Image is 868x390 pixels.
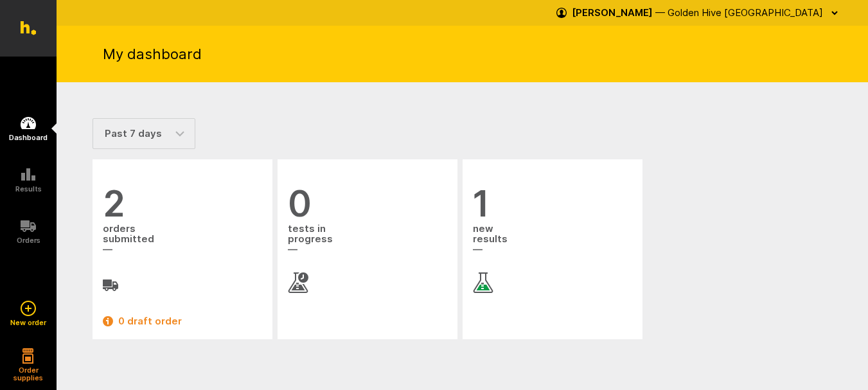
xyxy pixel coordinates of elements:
span: 1 [473,185,632,222]
h5: New order [10,319,46,326]
span: — Golden Hive [GEOGRAPHIC_DATA] [655,6,823,19]
span: orders submitted [103,222,262,257]
a: 2 orderssubmitted [103,185,262,293]
h5: Dashboard [9,134,48,141]
button: [PERSON_NAME] — Golden Hive [GEOGRAPHIC_DATA] [556,3,842,23]
h5: Order supplies [9,366,48,382]
h5: Results [15,185,42,193]
span: 0 [288,185,447,222]
h1: My dashboard [103,44,202,64]
a: 1 newresults [473,185,632,293]
span: new results [473,222,632,257]
span: 2 [103,185,262,222]
h5: Orders [17,236,40,244]
a: 0 draft order [103,314,262,329]
span: tests in progress [288,222,447,257]
a: 0 tests inprogress [288,185,447,293]
strong: [PERSON_NAME] [572,6,653,19]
